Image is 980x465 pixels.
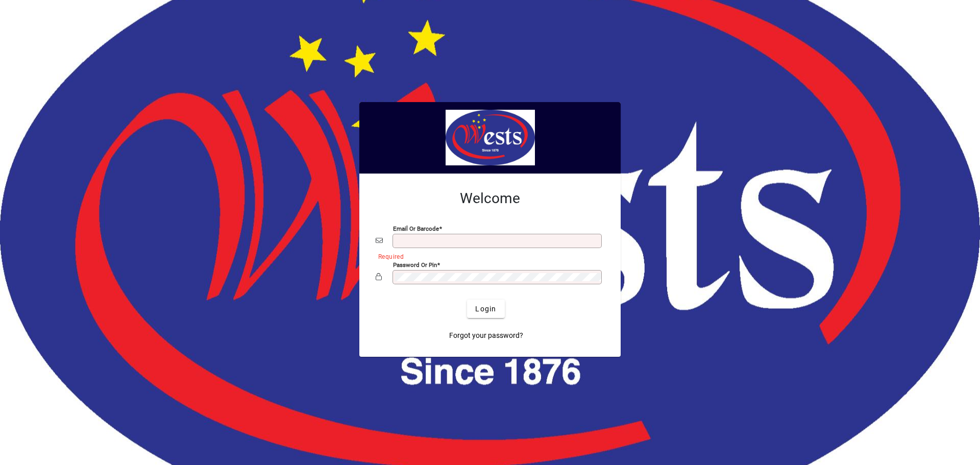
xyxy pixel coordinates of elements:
mat-label: Password or Pin [393,261,437,268]
a: Forgot your password? [445,326,527,345]
mat-error: Required [378,251,596,261]
button: Login [467,300,504,318]
mat-label: Email or Barcode [393,225,439,232]
span: Forgot your password? [449,330,523,341]
h2: Welcome [376,190,604,207]
span: Login [475,304,496,314]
